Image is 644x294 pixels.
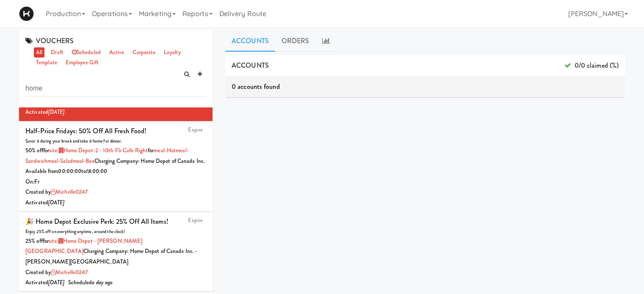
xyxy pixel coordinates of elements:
input: Search vouchers [25,81,206,96]
a: meal-sandwich [25,146,189,165]
span: On: [25,178,34,186]
span: for [25,237,142,256]
a: employee gift [64,58,101,68]
span: Activated [25,108,65,116]
a: ORDERS [275,30,316,52]
a: scheduled [70,47,103,58]
a: site:Home Depot - [PERSON_NAME][GEOGRAPHIC_DATA] [25,237,142,256]
a: template [34,58,59,68]
a: Accounts [225,30,275,52]
a: corporate [130,47,158,58]
i: a day ago [92,278,113,286]
span: Created by [25,188,88,196]
img: Micromart [19,6,34,21]
a: meal-box [73,157,94,165]
li: ExpireHalf-Price Fridays: 50% off all fresh food!Savor it during your break and take it home for ... [19,121,213,212]
a: meal-hot [154,146,176,154]
span: 0/0 claimed (%) [564,59,619,72]
a: meal-salad [47,157,73,165]
li: Expire🎉 Home Depot Exclusive Perk: 25% off all items!Enjoy 25% off on everything anytime, around ... [19,212,213,292]
a: draft [49,47,66,58]
span: Activated [25,278,65,286]
span: Activated [25,198,65,206]
a: loyalty [162,47,183,58]
a: all [34,47,44,58]
a: site:Home Depot-2 - 10th Flr Cafe Right [49,146,148,154]
div: 0 accounts found [225,76,625,97]
a: active [107,47,127,58]
span: VOUCHERS [25,36,74,46]
div: 🎉 Home Depot Exclusive Perk: 25% off all items! [25,215,169,228]
i: [DATE] [48,108,65,116]
i: [DATE] [48,198,65,206]
span: ACCOUNTS [232,60,269,70]
span: to [81,167,86,175]
span: for [25,146,189,165]
span: Scheduled [68,278,113,286]
div: Savor it during your break and take it home for dinner. [25,137,206,146]
a: michelle0247 [51,268,88,276]
div: Enjoy 25% off on everything anytime, around the clock! [25,228,206,236]
a: Expire [188,126,203,134]
i: [DATE] [48,278,65,286]
i: 18:00:00 [86,167,107,175]
span: Charging Company: Home Depot of Canada Inc. - [PERSON_NAME][GEOGRAPHIC_DATA] [25,247,197,266]
div: Half-Price Fridays: 50% off all fresh food! [25,125,146,137]
div: 50% off [25,146,206,166]
span: Charging Company: Home Depot of Canada Inc. [94,157,205,165]
span: Fr [34,178,39,186]
i: 00:00:00 [58,167,81,175]
a: michelle0247 [51,188,88,196]
a: Expire [188,216,203,224]
span: for [43,146,148,154]
div: 25% off [25,236,206,267]
span: Available from [25,167,58,175]
span: Created by [25,268,88,276]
